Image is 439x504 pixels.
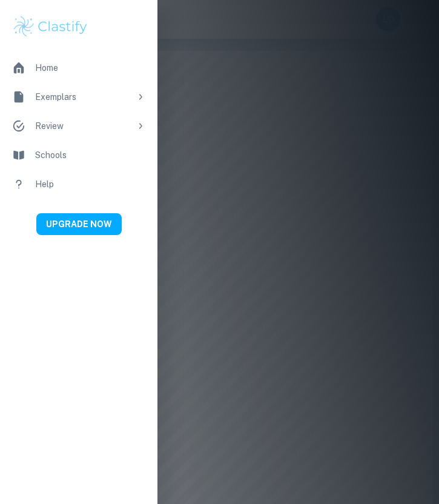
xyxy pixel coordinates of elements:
[35,177,145,191] div: Help
[35,61,145,75] div: Home
[35,90,131,104] div: Exemplars
[35,119,131,133] div: Review
[12,15,89,39] img: Clastify logo
[35,148,145,162] div: Schools
[36,213,122,235] button: UPGRADE NOW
